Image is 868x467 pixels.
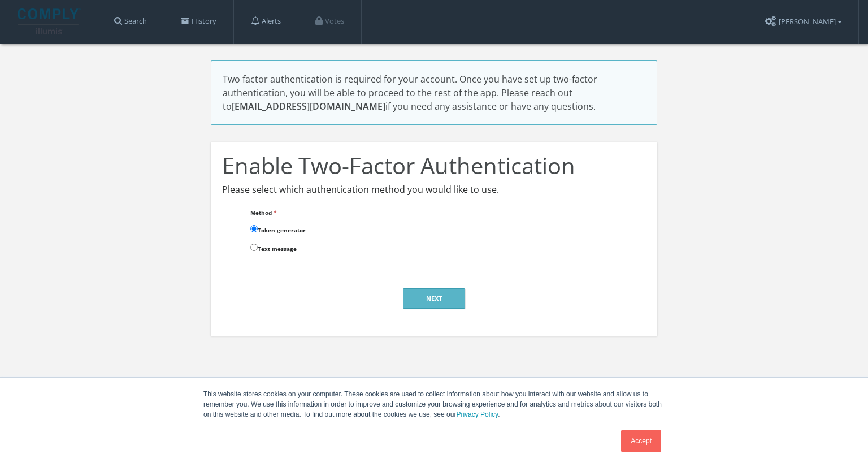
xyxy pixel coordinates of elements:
button: Next [403,288,465,309]
label: Token generator [250,223,306,235]
p: This website stores cookies on your computer. These cookies are used to collect information about... [203,389,665,420]
a: Accept [621,430,661,452]
a: [EMAIL_ADDRESS][DOMAIN_NAME] [232,100,385,113]
a: Privacy Policy [456,410,498,418]
input: Token generator [250,225,258,232]
p: Please select which authentication method you would like to use. [222,183,646,196]
img: illumis [18,8,81,34]
h1: Enable Two-Factor Authentication [222,153,646,178]
div: Two factor authentication is required for your account. Once you have set up two-factor authentic... [223,72,645,113]
input: Text message [250,244,258,251]
label: Text message [250,241,297,253]
label: Method [250,205,276,220]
